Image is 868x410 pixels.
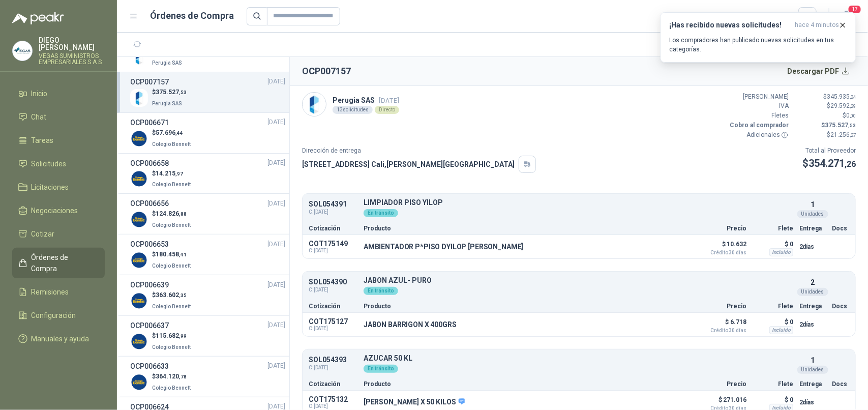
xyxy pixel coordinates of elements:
button: 17 [837,7,856,25]
p: $ 0 [753,316,793,328]
span: 124.826 [156,210,187,217]
p: [STREET_ADDRESS] Cali , [PERSON_NAME][GEOGRAPHIC_DATA] [302,159,515,170]
p: Cobro al comprador [728,121,789,130]
span: Crédito 30 días [696,250,746,255]
span: Licitaciones [32,182,69,193]
span: Manuales y ayuda [32,333,89,344]
a: OCP006656[DATE] Company Logo$124.826,88Colegio Bennett [130,198,285,230]
span: ,44 [175,130,183,136]
span: Tareas [32,135,54,146]
p: 2 días [799,241,826,253]
img: Company Logo [13,41,32,61]
p: Total al Proveedor [802,146,856,156]
span: 375.527 [825,122,856,129]
img: Company Logo [130,211,148,228]
a: Configuración [12,306,105,325]
div: Unidades [797,210,828,218]
p: Fletes [728,111,789,121]
button: Descargar PDF [782,61,856,81]
span: [DATE] [267,240,285,249]
div: Directo [375,106,399,114]
div: Unidades [797,366,828,374]
p: VEGAS SUMINISTROS EMPRESARIALES S A S [39,53,105,65]
div: En tránsito [364,287,398,295]
p: $ [152,87,187,97]
p: Perugia SAS [333,95,399,106]
span: Perugia SAS [152,60,182,66]
p: $ [795,111,856,121]
span: C: [DATE] [309,248,357,254]
a: Chat [12,107,105,127]
p: AZUCAR 50 KL [364,355,793,362]
span: C: [DATE] [309,403,357,409]
span: [DATE] [267,118,285,127]
h3: OCP006671 [130,117,169,128]
p: $ [152,372,193,382]
span: Colegio Bennett [152,263,191,269]
p: Precio [696,225,746,231]
h1: Órdenes de Compra [151,9,234,23]
p: $ [802,156,856,171]
span: Colegio Bennett [152,141,191,147]
img: Company Logo [130,251,148,269]
img: Logo peakr [12,12,64,24]
p: Producto [364,303,690,309]
p: Producto [364,225,690,231]
span: [DATE] [267,280,285,290]
a: Remisiones [12,282,105,302]
p: IVA [728,101,789,111]
span: [DATE] [267,361,285,371]
p: Cotización [309,303,357,309]
span: [DATE] [379,97,399,104]
span: [DATE] [267,199,285,209]
p: COT175132 [309,395,357,403]
img: Company Logo [130,292,148,310]
p: Entrega [799,303,826,309]
a: OCP006637[DATE] Company Logo$115.682,99Colegio Bennett [130,320,285,352]
p: Entrega [799,225,826,231]
p: COT175149 [309,240,357,248]
a: Órdenes de Compra [12,248,105,278]
h3: OCP006633 [130,361,169,372]
span: 57.696 [156,129,183,136]
a: Solicitudes [12,154,105,173]
span: hace 4 minutos [795,21,839,30]
span: ,24 [850,94,856,100]
span: Chat [32,111,47,123]
span: 180.458 [156,251,187,258]
p: Los compradores han publicado nuevas solicitudes en tus categorías. [669,36,847,54]
p: JABON AZUL- PURO [364,277,793,284]
h3: OCP006639 [130,279,169,290]
span: 375.527 [156,89,187,96]
h3: OCP006656 [130,198,169,209]
p: Flete [753,225,793,231]
img: Company Logo [130,130,148,148]
span: ,99 [179,333,187,339]
p: SOL054391 [309,200,357,208]
a: OCP006639[DATE] Company Logo$363.602,35Colegio Bennett [130,279,285,311]
a: Cotizar [12,224,105,244]
span: Configuración [32,310,76,321]
p: $ 6.718 [696,316,746,333]
span: 363.602 [156,291,187,299]
p: $ 0 [753,238,793,250]
p: Dirección de entrega [302,146,536,156]
span: ,41 [179,252,187,257]
span: Colegio Bennett [152,344,191,350]
p: SOL054390 [309,278,357,286]
span: ,78 [179,374,187,379]
h2: OCP007157 [302,64,351,78]
img: Company Logo [130,333,148,350]
h3: OCP007157 [130,76,169,87]
p: Entrega [799,381,826,387]
span: 354.271 [809,157,856,169]
button: ¡Has recibido nuevas solicitudes!hace 4 minutos Los compradores han publicado nuevas solicitudes ... [661,12,856,63]
a: OCP006653[DATE] Company Logo$180.458,41Colegio Bennett [130,239,285,271]
p: 2 días [799,318,826,331]
p: $ [152,331,193,341]
h3: OCP006637 [130,320,169,331]
span: Órdenes de Compra [32,252,95,274]
span: C: [DATE] [309,364,357,372]
span: [DATE] [267,158,285,168]
a: Inicio [12,84,105,103]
